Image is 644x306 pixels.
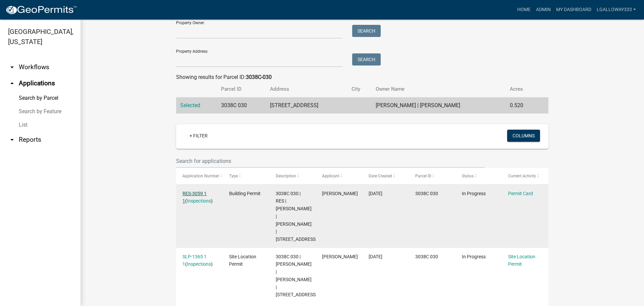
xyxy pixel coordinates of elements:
span: 03/06/2025 [369,191,382,196]
datatable-header-cell: Current Activity [502,168,548,184]
span: Description [276,174,296,178]
span: 02/27/2025 [369,254,382,259]
a: SLP-1365 1 1 [182,254,207,267]
span: 3038C 030 [415,254,438,259]
span: 3038C 030 [415,191,438,196]
datatable-header-cell: Parcel ID [409,168,455,184]
input: Search for applications [176,154,485,168]
span: Current Activity [508,174,536,178]
datatable-header-cell: Date Created [362,168,409,184]
a: Selected [180,102,200,108]
td: [PERSON_NAME] | [PERSON_NAME] [372,97,505,114]
td: 3038C 030 [217,97,266,114]
datatable-header-cell: Applicant [316,168,362,184]
a: Permit Card [508,191,533,196]
a: My Dashboard [553,3,594,16]
a: Site Location Permit [508,254,535,267]
i: arrow_drop_down [8,63,16,71]
span: In Progress [462,254,486,259]
th: Address [266,81,347,97]
td: 0.520 [506,97,537,114]
span: Andrew Coles [322,191,358,196]
span: In Progress [462,191,486,196]
th: Parcel ID [217,81,266,97]
datatable-header-cell: Status [455,168,502,184]
th: Acres [506,81,537,97]
span: Status [462,174,474,178]
th: Owner Name [372,81,505,97]
div: ( ) [182,253,216,268]
button: Search [352,25,381,37]
a: lgalloway333 [594,3,639,16]
datatable-header-cell: Description [269,168,316,184]
div: ( ) [182,190,216,205]
span: Date Created [369,174,392,178]
a: Admin [533,3,553,16]
a: Inspections [187,198,211,204]
strong: 3038C-030 [246,74,272,80]
th: City [347,81,372,97]
a: + Filter [184,130,213,142]
a: RES-3059 1 1 [182,191,207,204]
i: arrow_drop_up [8,79,16,87]
span: Site Location Permit [229,254,256,267]
div: Showing results for Parcel ID: [176,73,548,81]
span: Application Number [182,174,219,178]
span: Building Permit [229,191,261,196]
span: Andrew Coles [322,254,358,259]
a: Inspections [187,261,211,267]
span: Applicant [322,174,339,178]
i: arrow_drop_down [8,136,16,144]
span: Parcel ID [415,174,431,178]
datatable-header-cell: Type [223,168,269,184]
span: 3038C 030 | MARGARET JAMIESON | JAMIESON WILLIAM | 360 EAGLE MOUNTAIN DR [276,254,317,298]
span: 3038C 030 | RES | MARGARET JAMIESON | JAMIESON WILLIAM | 360 EAGLE MOUNTAIN DR [276,191,317,242]
td: [STREET_ADDRESS] [266,97,347,114]
button: Columns [507,130,540,142]
span: Type [229,174,238,178]
a: Home [515,3,533,16]
button: Search [352,53,381,65]
datatable-header-cell: Application Number [176,168,223,184]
